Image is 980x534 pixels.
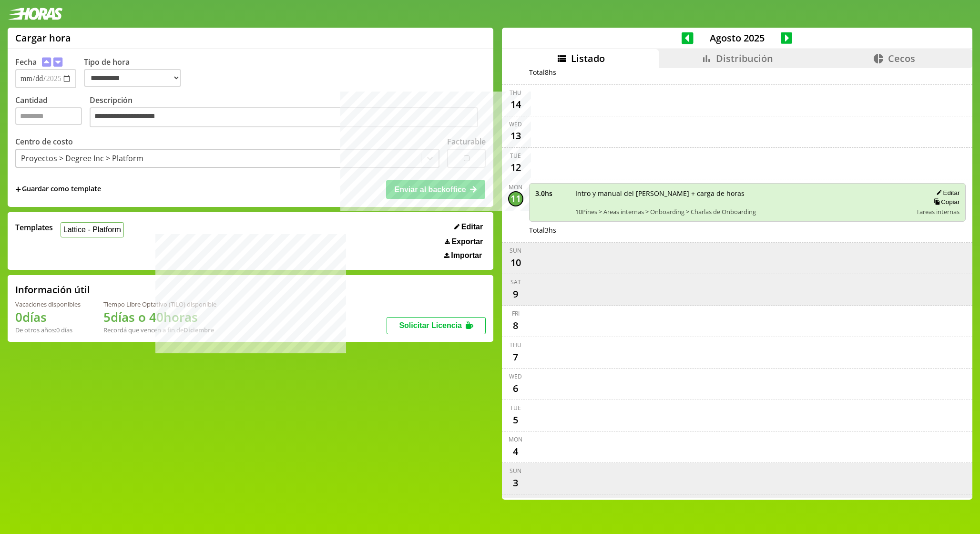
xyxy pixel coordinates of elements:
[508,191,523,206] div: 11
[509,372,522,380] div: Wed
[509,120,522,128] div: Wed
[529,68,966,77] div: Total 8 hs
[15,308,81,326] h1: 0 días
[508,318,523,333] div: 8
[694,31,781,44] span: Agosto 2025
[15,95,90,130] label: Cantidad
[931,198,960,206] button: Copiar
[399,321,462,329] span: Solicitar Licencia
[15,222,53,233] span: Templates
[508,412,523,427] div: 5
[571,52,605,65] span: Listado
[508,128,523,144] div: 13
[15,326,81,334] div: De otros años: 0 días
[510,246,521,255] div: Sun
[508,443,523,459] div: 4
[15,57,37,67] label: Fecha
[509,435,522,443] div: Mon
[103,300,216,308] div: Tiempo Libre Optativo (TiLO) disponible
[508,255,523,270] div: 10
[502,68,972,498] div: scrollable content
[510,152,521,160] div: Tue
[442,237,486,246] button: Exportar
[15,184,101,195] span: +Guardar como template
[508,475,523,490] div: 3
[535,189,569,198] span: 3.0 hs
[916,207,960,216] span: Tareas internas
[394,185,466,194] span: Enviar al backoffice
[451,222,486,232] button: Editar
[461,223,483,231] span: Editar
[510,341,521,349] div: Thu
[15,136,73,147] label: Centro de costo
[510,404,521,412] div: Tue
[512,309,520,318] div: Fri
[15,283,90,296] h2: Información útil
[15,107,82,125] input: Cantidad
[575,207,910,216] span: 10Pines > Areas internas > Onboarding > Charlas de Onboarding
[15,31,71,44] h1: Cargar hora
[510,89,521,97] div: Thu
[447,136,486,147] label: Facturable
[90,107,478,127] textarea: Descripción
[508,160,523,175] div: 12
[84,69,181,87] select: Tipo de hora
[8,8,63,20] img: logotipo
[508,286,523,301] div: 9
[184,326,214,334] b: Diciembre
[451,251,482,260] span: Importar
[888,52,915,65] span: Cecos
[21,153,143,164] div: Proyectos > Degree Inc > Platform
[509,183,522,191] div: Mon
[15,300,81,308] div: Vacaciones disponibles
[508,97,523,112] div: 14
[508,380,523,396] div: 6
[15,184,21,195] span: +
[103,326,216,334] div: Recordá que vencen a fin de
[510,467,521,475] div: Sun
[61,222,124,237] button: Lattice - Platform
[387,317,486,334] button: Solicitar Licencia
[933,189,960,197] button: Editar
[529,226,966,235] div: Total 3 hs
[386,180,485,198] button: Enviar al backoffice
[84,57,189,88] label: Tipo de hora
[575,189,910,198] span: Intro y manual del [PERSON_NAME] + carga de horas
[451,237,483,246] span: Exportar
[103,308,216,326] h1: 5 días o 40 horas
[716,52,773,65] span: Distribución
[508,349,523,364] div: 7
[90,95,486,130] label: Descripción
[510,278,521,286] div: Sat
